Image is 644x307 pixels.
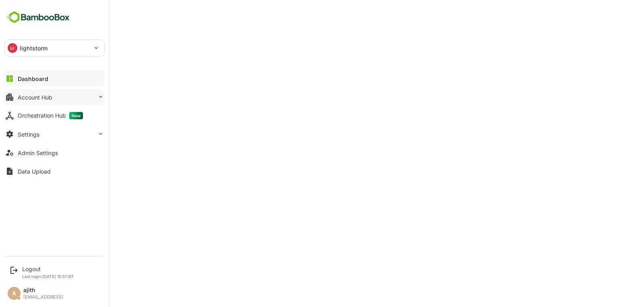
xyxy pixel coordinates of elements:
[20,44,47,52] p: lightstorm
[4,89,105,105] button: Account Hub
[4,10,72,25] img: BambooboxFullLogoMark.5f36c76dfaba33ec1ec1367b70bb1252.svg
[18,168,51,175] div: Data Upload
[18,112,83,119] div: Orchestration Hub
[22,266,74,272] div: Logout
[69,112,83,119] span: New
[18,75,48,82] div: Dashboard
[23,295,63,300] div: [EMAIL_ADDRESS]
[18,131,39,138] div: Settings
[18,149,58,156] div: Admin Settings
[8,287,21,300] div: A
[8,43,17,53] div: LI
[4,71,105,87] button: Dashboard
[18,94,52,101] div: Account Hub
[23,287,63,294] div: ajith
[4,163,105,179] button: Data Upload
[4,40,104,56] div: LIlightstorm
[4,108,105,124] button: Orchestration HubNew
[4,145,105,161] button: Admin Settings
[4,126,105,142] button: Settings
[22,274,74,279] p: Last login: [DATE] 15:51 IST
